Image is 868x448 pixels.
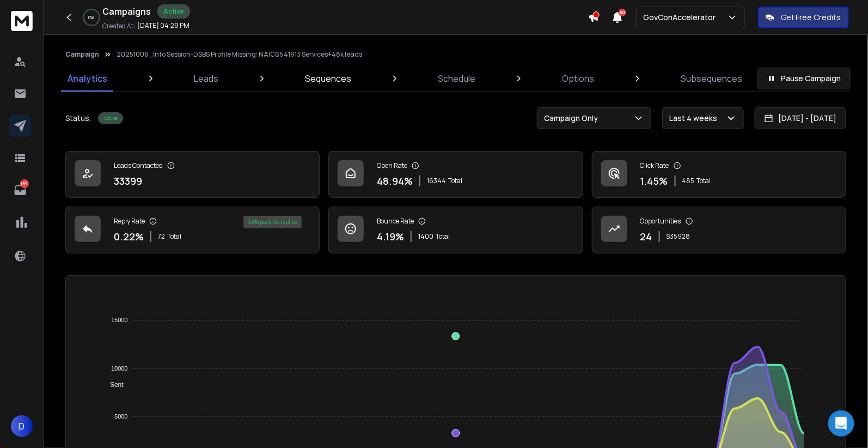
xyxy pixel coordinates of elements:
p: 33399 [114,173,142,189]
p: 20251006_Info Session-DSBS Profile Missing: NAICS 541613 Services+48k leads [117,50,362,59]
a: Sequences [298,65,358,92]
a: Options [555,65,601,92]
span: 50 [619,9,626,16]
h1: Campaigns [102,5,151,18]
p: Get Free Credits [781,12,841,23]
span: 16344 [427,177,446,185]
p: 4.19 % [377,229,404,244]
span: 1400 [418,232,433,241]
p: Last 4 weeks [669,113,722,124]
a: Analytics [61,65,114,92]
p: Options [562,72,594,85]
p: GovConAccelerator [643,12,720,23]
p: 0.22 % [114,229,144,244]
p: Opportunities [640,217,681,226]
p: 1.45 % [640,173,668,189]
p: Leads Contacted [114,161,163,170]
p: Campaign Only [544,113,602,124]
a: Leads [187,65,225,92]
button: Campaign [65,50,99,59]
p: Leads [194,72,218,85]
button: Pause Campaign [757,68,851,89]
div: 33 % positive replies [243,216,302,228]
a: Open Rate48.94%16344Total [328,151,583,198]
span: 72 [158,232,165,241]
p: 48.94 % [377,173,413,189]
p: Sequences [305,72,351,85]
a: Bounce Rate4.19%1400Total [328,207,583,253]
p: Status: [65,113,91,124]
a: Opportunities24$35928 [592,207,846,253]
p: Subsequences [681,72,742,85]
tspan: 15000 [111,317,128,324]
button: [DATE] - [DATE] [755,107,846,129]
p: Reply Rate [114,217,145,226]
p: Click Rate [640,161,669,170]
p: $ 35928 [667,232,690,241]
div: Open Intercom Messenger [828,410,854,437]
button: D [11,415,33,437]
span: Total [448,177,462,185]
tspan: 10000 [111,365,128,372]
a: Subsequences [674,65,749,92]
a: Schedule [431,65,482,92]
p: 0 % [89,14,95,21]
a: 159 [9,179,31,201]
p: 159 [20,179,29,188]
a: Click Rate1.45%485Total [592,151,846,198]
a: Reply Rate0.22%72Total33% positive replies [65,207,320,253]
p: Analytics [68,72,107,85]
p: Created At: [102,22,135,31]
span: 485 [682,177,695,185]
p: Bounce Rate [377,217,414,226]
span: Total [436,232,450,241]
p: Open Rate [377,161,407,170]
div: Active [98,112,123,124]
button: Get Free Credits [758,7,849,28]
p: 24 [640,229,652,244]
span: Total [167,232,181,241]
a: Leads Contacted33399 [65,151,320,198]
tspan: 5000 [114,413,127,420]
span: Total [697,177,711,185]
p: Schedule [438,72,475,85]
p: [DATE] 04:29 PM [137,21,190,30]
span: Sent [102,381,124,389]
div: Active [157,4,190,19]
